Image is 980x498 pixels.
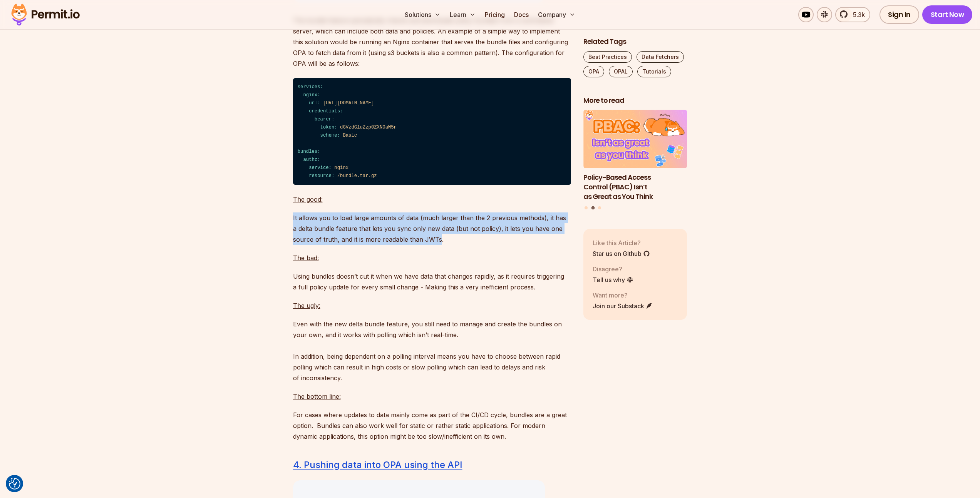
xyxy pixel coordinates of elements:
[293,302,320,309] u: The ugly:
[8,2,83,28] img: Permit logo
[511,7,532,22] a: Docs
[835,7,870,22] a: 5.3k
[303,92,320,98] span: nginx:
[583,110,687,202] a: Policy-Based Access Control (PBAC) Isn’t as Great as You ThinkPolicy-Based Access Control (PBAC) ...
[323,100,374,106] span: [URL][DOMAIN_NAME]
[303,157,320,162] span: authz:
[293,15,571,69] p: The bundle feature periodically checks and downloads policy bundles from a centralized server, wh...
[320,133,340,138] span: scheme:
[583,173,687,201] h3: Policy-Based Access Control (PBAC) Isn’t as Great as You Think
[583,37,687,47] h2: Related Tags
[637,66,671,77] a: Tutorials
[337,173,377,179] span: /bundle.tar.gz
[320,125,337,130] span: token:
[593,238,650,247] p: Like this Article?
[293,196,323,203] u: The good:
[315,117,334,122] span: bearer:
[293,459,462,470] a: 4. Pushing data into OPA using the API
[9,478,20,490] button: Consent Preferences
[293,409,571,442] p: For cases where updates to data mainly come as part of the CI/CD cycle, bundles are a great optio...
[583,110,687,169] img: Policy-Based Access Control (PBAC) Isn’t as Great as You Think
[922,5,973,24] a: Start Now
[585,206,588,209] button: Go to slide 1
[535,7,578,22] button: Company
[340,125,397,130] span: dGVzdGluZzp0ZXN0aW5n
[9,478,20,490] img: Revisit consent button
[309,100,320,106] span: url:
[583,110,687,211] div: Posts
[593,291,653,300] p: Want more?
[593,301,653,311] a: Join our Substack
[293,319,571,383] p: Even with the new delta bundle feature, you still need to manage and create the bundles on your o...
[593,249,650,258] a: Star us on Github
[593,275,633,284] a: Tell us why
[402,7,444,22] button: Solutions
[583,51,632,63] a: Best Practices
[637,51,684,63] a: Data Fetchers
[298,84,323,90] span: services:
[293,212,571,245] p: It allows you to load large amounts of data (much larger than the 2 previous methods), it has a d...
[293,271,571,292] p: Using bundles doesn’t cut it when we have data that changes rapidly, as it requires triggering a ...
[583,66,604,77] a: OPA
[583,110,687,202] li: 2 of 3
[293,393,341,400] u: The bottom line:
[293,254,319,262] u: The bad:
[343,133,357,138] span: Basic
[334,165,348,170] span: nginx
[447,7,479,22] button: Learn
[609,66,633,77] a: OPAL
[482,7,508,22] a: Pricing
[309,109,343,114] span: credentials:
[593,264,633,274] p: Disagree?
[591,206,595,210] button: Go to slide 2
[309,165,332,170] span: service:
[298,149,320,154] span: bundles:
[309,173,334,179] span: resource:
[879,5,919,24] a: Sign In
[583,96,687,105] h2: More to read
[598,206,601,209] button: Go to slide 3
[848,10,865,19] span: 5.3k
